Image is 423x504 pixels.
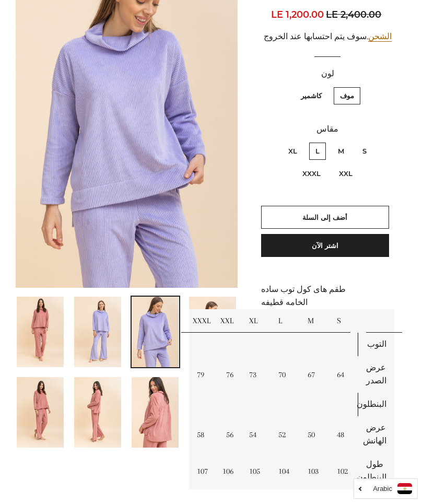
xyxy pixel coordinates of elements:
[329,309,358,333] td: S
[17,297,64,367] img: تحميل الصورة في عارض المعرض ، طقم عليا
[332,143,350,160] label: M
[17,377,64,448] img: تحميل الصورة في عارض المعرض ، طقم عليا
[282,143,303,160] label: XL
[218,309,241,333] td: XXL
[218,416,241,453] td: 56
[329,356,358,393] td: 64
[74,297,121,367] img: تحميل الصورة في عارض المعرض ، طقم عليا
[271,416,300,453] td: 52
[300,309,329,333] td: M
[189,297,236,367] img: تحميل الصورة في عارض المعرض ، طقم عليا
[333,165,359,182] label: XXL
[358,453,394,489] td: طول البنطلون
[295,87,328,104] label: كاشمير
[309,143,326,160] label: L
[241,453,271,489] td: 105
[261,206,389,229] button: أضف إلى السلة
[302,213,347,221] span: أضف إلى السلة
[358,356,394,393] td: عرض الصدر
[373,485,392,492] i: Arabic
[189,416,218,453] td: 58
[261,67,394,80] label: لون
[241,356,271,393] td: 73
[271,356,300,393] td: 70
[132,377,179,448] img: تحميل الصورة في عارض المعرض ، طقم عليا
[368,32,392,42] a: الشحن
[218,453,241,489] td: 106
[189,356,218,393] td: 79
[218,356,241,393] td: 76
[189,309,218,333] td: XXXL
[271,453,300,489] td: 104
[132,297,179,367] img: تحميل الصورة في عارض المعرض ، طقم عليا
[271,9,324,20] span: LE 1,200.00
[326,7,384,22] span: LE 2,400.00
[358,333,394,356] td: التوب
[329,453,358,489] td: 102
[241,416,271,453] td: 54
[356,143,373,160] label: S
[300,453,329,489] td: 103
[189,453,218,489] td: 107
[296,165,327,182] label: XXXL
[300,356,329,393] td: 67
[261,30,394,43] div: .سوف يتم احتسابها عند الخروج
[261,283,394,502] div: طقم هاى كول توب ساده الخامه قطيفه
[261,234,389,257] button: اشتر الآن
[329,416,358,453] td: 48
[359,483,412,494] a: Arabic
[271,309,300,333] td: L
[300,416,329,453] td: 50
[74,377,121,448] img: تحميل الصورة في عارض المعرض ، طقم عليا
[358,393,394,416] td: البنطلون
[241,309,271,333] td: XL
[334,87,360,104] label: موف
[358,416,394,453] td: عرض الهانش
[261,123,394,136] label: مقاس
